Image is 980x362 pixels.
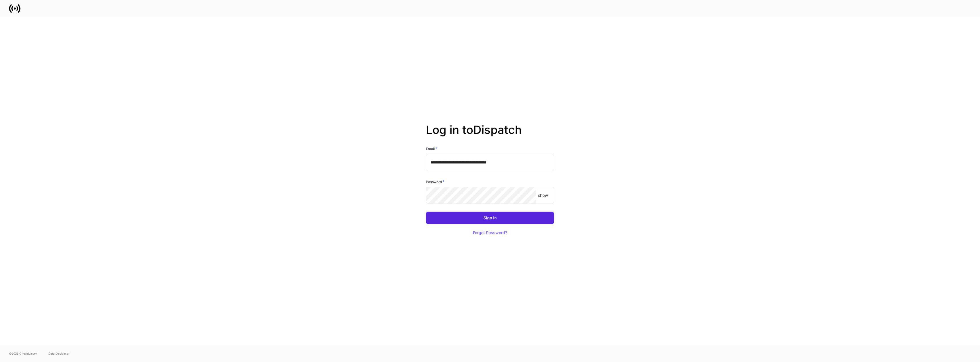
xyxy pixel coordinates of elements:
[483,216,497,220] div: Sign In
[473,231,507,235] div: Forgot Password?
[426,146,437,152] h6: Email
[426,179,444,185] h6: Password
[466,226,514,239] button: Forgot Password?
[9,351,37,356] span: © 2025 OneAdvisory
[426,212,554,224] button: Sign In
[538,193,548,198] p: show
[48,351,70,356] a: Data Disclaimer
[426,123,554,146] h2: Log in to Dispatch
